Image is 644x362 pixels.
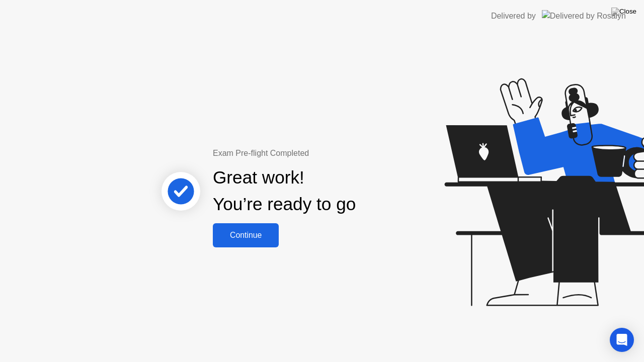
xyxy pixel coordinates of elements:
div: Continue [216,231,276,240]
div: Great work! You’re ready to go [213,164,356,218]
img: Delivered by Rosalyn [542,10,626,22]
div: Exam Pre-flight Completed [213,147,421,159]
button: Continue [213,223,279,247]
div: Open Intercom Messenger [610,328,634,352]
div: Delivered by [491,10,536,22]
img: Close [611,8,636,16]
